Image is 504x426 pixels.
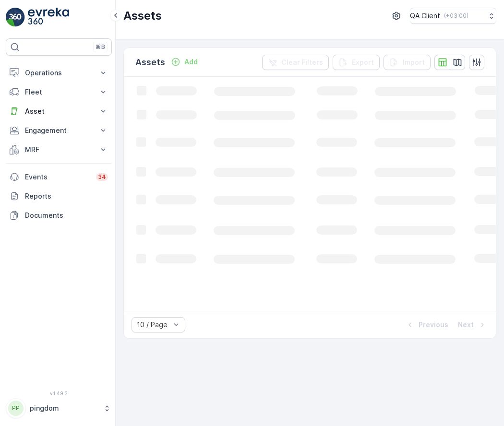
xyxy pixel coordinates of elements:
[6,187,112,206] a: Reports
[25,126,93,135] p: Engagement
[262,55,329,70] button: Clear Filters
[281,58,323,67] p: Clear Filters
[28,8,69,27] img: logo_light-DOdMpM7g.png
[6,8,25,27] img: logo
[352,58,374,67] p: Export
[25,106,93,116] p: Asset
[458,320,474,330] p: Next
[384,55,431,70] button: Import
[444,12,468,20] p: ( +03:00 )
[6,121,112,140] button: Engagement
[6,390,112,396] span: v 1.49.3
[6,63,112,83] button: Operations
[25,172,90,182] p: Events
[6,398,112,418] button: PPpingdom
[419,320,448,330] p: Previous
[135,56,165,69] p: Assets
[410,11,440,21] p: QA Client
[184,57,198,67] p: Add
[123,8,162,24] p: Assets
[25,211,108,220] p: Documents
[98,173,106,181] p: 34
[96,43,105,51] p: ⌘B
[25,87,93,97] p: Fleet
[6,83,112,102] button: Fleet
[25,68,93,78] p: Operations
[333,55,380,70] button: Export
[25,145,93,154] p: MRF
[6,206,112,225] a: Documents
[410,8,496,24] button: QA Client(+03:00)
[167,56,202,68] button: Add
[8,401,24,416] div: PP
[25,191,108,201] p: Reports
[404,319,449,331] button: Previous
[457,319,488,331] button: Next
[6,167,112,187] a: Events34
[30,403,98,413] p: pingdom
[6,102,112,121] button: Asset
[403,58,425,67] p: Import
[6,140,112,159] button: MRF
